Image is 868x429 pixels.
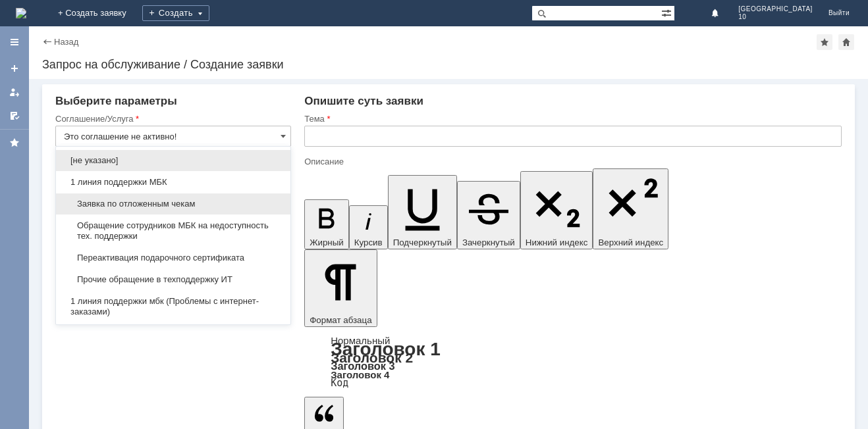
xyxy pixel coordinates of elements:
button: Зачеркнутый [457,181,520,249]
div: Создать [142,5,209,21]
span: Подчеркнутый [393,238,452,247]
button: Подчеркнутый [388,175,457,249]
a: Заголовок 4 [331,369,389,380]
span: [не указано] [64,155,283,166]
a: Заголовок 3 [331,360,394,372]
div: Описание [304,157,839,166]
div: Соглашение/Услуга [55,114,288,123]
span: Жирный [310,238,344,247]
a: Мои заявки [4,82,25,103]
button: Курсив [349,205,388,249]
a: Заголовок 1 [331,339,441,359]
span: [GEOGRAPHIC_DATA] [738,5,813,13]
a: Назад [54,37,78,47]
span: Опишите суть заявки [304,95,423,107]
div: Запрос на обслуживание / Создание заявки [42,58,855,71]
span: Обращение сотрудников МБК на недоступность тех. поддержки [64,220,283,241]
span: 1 линия поддержки мбк (Проблемы с интернет-заказами) [64,296,283,317]
span: Формат абзаца [310,315,371,325]
a: Мои согласования [4,105,25,126]
button: Верхний индекс [593,168,668,249]
a: Создать заявку [4,58,25,79]
a: Нормальный [331,335,390,346]
div: Сделать домашней страницей [838,34,854,50]
span: Нижний индекс [526,238,588,247]
a: Код [331,377,348,389]
span: Верхний индекс [598,238,663,247]
span: Зачеркнутый [462,238,515,247]
button: Жирный [304,199,349,249]
span: Выберите параметры [55,95,177,107]
div: Добавить в избранное [817,34,832,50]
button: Формат абзаца [304,249,377,327]
span: Курсив [354,238,383,247]
span: Расширенный поиск [661,6,674,18]
span: 1 линия поддержки МБК [64,177,283,188]
a: Заголовок 2 [331,350,413,365]
img: logo [16,8,26,18]
div: Тема [304,114,839,123]
span: Переактивация подарочного сертификата [64,253,283,263]
span: Прочие обращение в техподдержку ИТ [64,274,283,285]
a: Перейти на домашнюю страницу [16,8,26,18]
span: 10 [738,13,813,21]
span: Заявка по отложенным чекам [64,199,283,209]
button: Нижний индекс [520,171,593,249]
div: Формат абзаца [304,336,842,388]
